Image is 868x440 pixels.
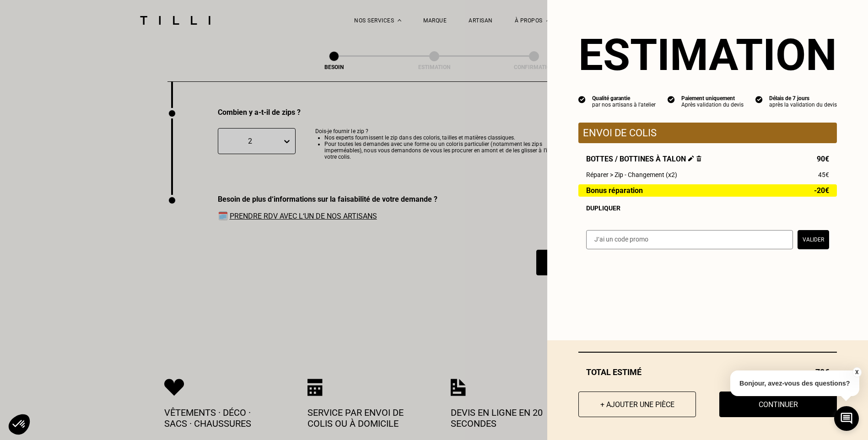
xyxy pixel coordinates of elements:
input: J‘ai un code promo [586,230,793,249]
button: X [852,367,861,377]
div: Qualité garantie [592,95,656,102]
div: par nos artisans à l'atelier [592,102,656,108]
section: Estimation [578,29,837,80]
span: 90€ [817,155,829,163]
span: -20€ [814,187,829,194]
img: Éditer [688,156,694,161]
img: icon list info [668,95,675,103]
img: icon list info [755,95,763,103]
img: icon list info [578,95,586,103]
div: Délais de 7 jours [769,95,837,102]
button: Continuer [719,392,837,417]
div: Dupliquer [586,204,829,212]
span: Réparer > Zip - Changement (x2) [586,171,677,178]
div: Total estimé [578,367,837,377]
div: après la validation du devis [769,102,837,108]
img: Supprimer [696,156,701,161]
span: Bonus réparation [586,187,643,194]
button: Valider [798,230,829,249]
div: Paiement uniquement [681,95,744,102]
p: Envoi de colis [583,127,832,139]
div: Après validation du devis [681,102,744,108]
span: Bottes / Bottines à talon [586,155,701,163]
span: 45€ [818,171,829,178]
button: + Ajouter une pièce [578,392,696,417]
p: Bonjour, avez-vous des questions? [730,370,859,396]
